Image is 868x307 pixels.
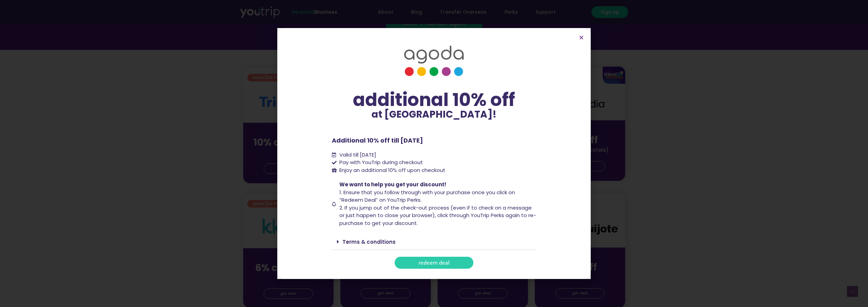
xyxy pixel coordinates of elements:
p: Additional 10% off till [DATE] [332,136,536,145]
p: at [GEOGRAPHIC_DATA]! [332,110,536,119]
span: We want to help you get your discount! [339,181,446,188]
a: Terms & conditions [342,238,396,245]
span: redeem deal [418,260,450,265]
span: Valid till [DATE] [338,151,376,159]
span: 1. Ensure that you follow through with your purchase once you click on “Redeem Deal” on YouTrip P... [339,189,515,204]
span: Enjoy an additional 10% off upon checkout [339,166,445,174]
span: Pay with YouTrip during checkout [338,159,423,166]
span: 2. If you jump out of the check-out process (even if to check on a message or just happen to clos... [339,204,536,227]
a: redeem deal [395,257,473,269]
div: additional 10% off [332,90,536,110]
a: Close [579,35,584,40]
div: Terms & conditions [332,234,536,250]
